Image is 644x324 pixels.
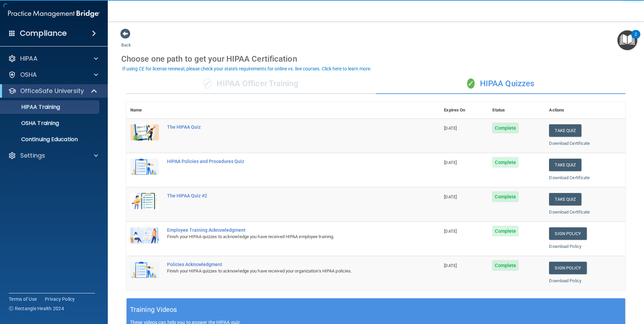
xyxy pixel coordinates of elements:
span: [DATE] [444,194,457,199]
div: The HIPAA Quiz #2 [167,193,406,198]
span: [DATE] [444,263,457,268]
span: [DATE] [444,229,457,234]
div: Finish your HIPAA quizzes to acknowledge you have received your organization’s HIPAA policies. [167,267,406,275]
th: Expires On [440,102,488,119]
button: Open Resource Center, 2 new notifications [617,30,637,50]
p: Continuing Education [4,136,96,143]
div: Finish your HIPAA quizzes to acknowledge you have received HIPAA employee training. [167,233,406,241]
span: Complete [492,191,519,202]
span: Complete [492,260,519,271]
img: PMB logo [8,7,100,21]
span: Complete [492,226,519,236]
div: The HIPAA Quiz [167,124,406,130]
a: OSHA [8,71,98,79]
button: If using CE for license renewal, please check your state's requirements for online vs. live cours... [121,65,373,72]
button: Take Quiz [549,193,581,205]
span: ✓ [204,78,211,89]
a: Back [121,34,131,47]
div: HIPAA Quizzes [376,74,625,94]
button: Take Quiz [549,159,581,171]
a: Sign Policy [549,227,586,240]
a: Download Certificate [549,175,590,180]
button: Take Quiz [549,124,581,137]
a: Privacy Policy [45,296,75,302]
div: Choose one path to get your HIPAA Certification [121,49,631,69]
p: HIPAA [20,55,37,63]
div: HIPAA Policies and Procedures Quiz [167,159,406,164]
a: Download Policy [549,244,581,249]
a: Sign Policy [549,262,586,274]
span: Ⓒ Rectangle Health 2024 [9,305,64,312]
p: Settings [20,152,45,160]
span: ✓ [467,78,475,89]
a: HIPAA [8,55,98,63]
th: Actions [545,102,625,119]
a: Download Certificate [549,141,590,146]
span: Complete [492,123,519,133]
div: Employee Training Acknowledgment [167,227,406,233]
iframe: Drift Widget Chat Controller [527,276,636,303]
h4: Compliance [20,29,67,38]
a: Terms of Use [9,296,37,302]
div: HIPAA Officer Training [126,74,376,94]
div: Policies Acknowledgment [167,262,406,267]
th: Status [488,102,545,119]
div: 2 [635,34,637,43]
p: OSHA [20,71,37,79]
span: Complete [492,157,519,168]
a: Settings [8,152,98,160]
div: If using CE for license renewal, please check your state's requirements for online vs. live cours... [122,66,372,71]
p: OfficeSafe University [20,87,84,95]
a: Download Certificate [549,209,590,215]
span: [DATE] [444,160,457,165]
p: OSHA Training [4,120,59,127]
span: [DATE] [444,126,457,131]
p: HIPAA Training [4,104,60,110]
h5: Training Videos [130,304,177,316]
th: Name [126,102,163,119]
a: OfficeSafe University [8,87,98,95]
